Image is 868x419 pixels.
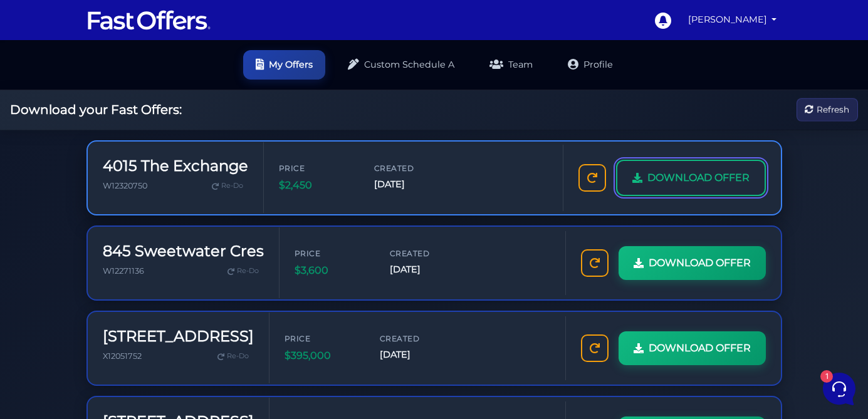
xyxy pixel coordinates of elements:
span: 1 [125,303,134,311]
a: My Offers [243,50,325,80]
span: [DATE] [374,177,449,192]
a: DOWNLOAD OFFER [616,160,766,196]
span: DOWNLOAD OFFER [649,255,751,271]
a: Profile [555,50,625,80]
span: Re-Do [237,266,259,277]
h3: 845 Sweetwater Cres [103,242,264,261]
button: Refresh [797,98,858,122]
span: Start a Conversation [90,184,175,194]
a: [PERSON_NAME] [683,8,782,32]
span: DOWNLOAD OFFER [647,170,750,186]
span: Refresh [817,103,849,116]
span: 1 [218,105,231,118]
a: Fast Offers Support👍 😊[DATE] [15,133,236,171]
span: Re-Do [221,180,243,192]
span: $3,600 [295,262,370,279]
iframe: Customerly Messenger Launcher [820,370,858,408]
span: X12051752 [103,351,142,361]
p: [DATE] [206,90,231,101]
button: 1Messages [87,304,164,333]
span: Fast Offers Support [53,138,199,151]
span: Created [374,162,449,174]
span: W12271136 [103,266,144,276]
span: Re-Do [227,351,249,362]
span: W12320750 [103,181,147,190]
a: Re-Do [222,263,264,279]
h3: [STREET_ADDRESS] [103,328,254,346]
span: Price [295,247,370,259]
a: Open Help Center [156,226,231,236]
input: Search for an Article... [28,253,205,266]
a: Re-Do [212,348,254,365]
img: dark [20,91,45,116]
a: Fast Offers SupportHuge Announcement: [URL][DOMAIN_NAME][DATE]1 [15,85,236,123]
a: Re-Do [207,178,248,194]
button: Start a Conversation [20,176,231,201]
span: $2,450 [279,177,354,194]
h2: Hello [PERSON_NAME] 👋 [10,10,211,50]
p: 👍 😊 [53,153,199,166]
span: Price [285,333,360,344]
span: Created [380,333,455,344]
a: See all [202,70,231,80]
button: Home [10,304,87,333]
a: DOWNLOAD OFFER [619,246,766,280]
span: Price [279,162,354,174]
h3: 4015 The Exchange [103,157,248,175]
a: Custom Schedule A [335,50,467,80]
a: DOWNLOAD OFFER [619,331,766,365]
p: Messages [108,321,144,333]
p: Home [38,321,59,333]
img: dark [20,140,45,165]
p: Help [194,321,211,333]
button: Help [164,304,241,333]
span: DOWNLOAD OFFER [649,340,751,356]
span: $395,000 [285,348,360,364]
span: Find an Answer [20,226,85,236]
p: [DATE] [206,138,231,150]
span: Created [390,247,465,259]
h2: Download your Fast Offers: [10,102,182,117]
span: [DATE] [390,262,465,277]
span: Fast Offers Support [53,90,199,103]
a: Team [477,50,545,80]
p: Huge Announcement: [URL][DOMAIN_NAME] [53,105,199,118]
span: [DATE] [380,348,455,362]
span: Your Conversations [20,70,102,80]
